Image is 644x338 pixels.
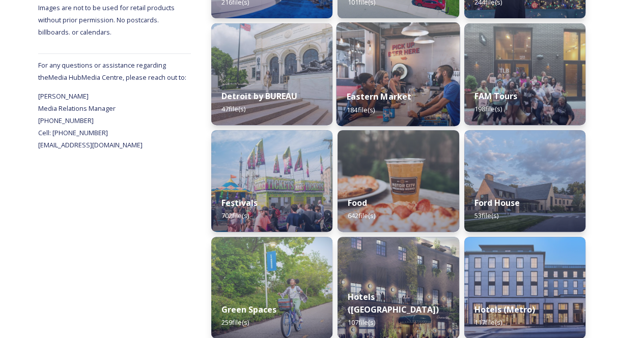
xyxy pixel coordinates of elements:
strong: Food [348,197,367,208]
strong: Hotels ([GEOGRAPHIC_DATA]) [348,291,439,315]
strong: Detroit by BUREAU [221,90,297,102]
img: DSC02900.jpg [211,130,332,232]
span: 47 file(s) [221,104,245,113]
span: 642 file(s) [348,211,375,220]
span: 117 file(s) [474,318,502,327]
img: Bureau_DIA_6998.jpg [211,23,332,125]
strong: Green Spaces [221,304,276,315]
img: a0bd6cc6-0a5e-4110-bbb1-1ef2cc64960c.jpg [338,130,459,232]
strong: FAM Tours [474,90,517,102]
strong: Ford House [474,197,520,208]
span: 107 file(s) [348,318,375,327]
span: 198 file(s) [474,104,502,113]
span: 259 file(s) [221,318,249,327]
img: 3c2c6adb-06da-4ad6-b7c8-83bb800b1f33.jpg [337,22,460,126]
span: 184 file(s) [347,105,375,114]
img: VisitorCenter.jpg [464,130,585,232]
strong: Festivals [221,197,258,208]
span: [PERSON_NAME] Media Relations Manager [PHONE_NUMBER] Cell: [PHONE_NUMBER] [EMAIL_ADDRESS][DOMAIN_... [38,91,143,149]
img: 452b8020-6387-402f-b366-1d8319e12489.jpg [464,23,585,125]
strong: Hotels (Metro) [474,304,535,315]
span: 702 file(s) [221,211,249,220]
span: 53 file(s) [474,211,498,220]
span: For any questions or assistance regarding the Media Hub Media Centre, please reach out to: [38,60,186,82]
strong: Eastern Market [347,91,412,102]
